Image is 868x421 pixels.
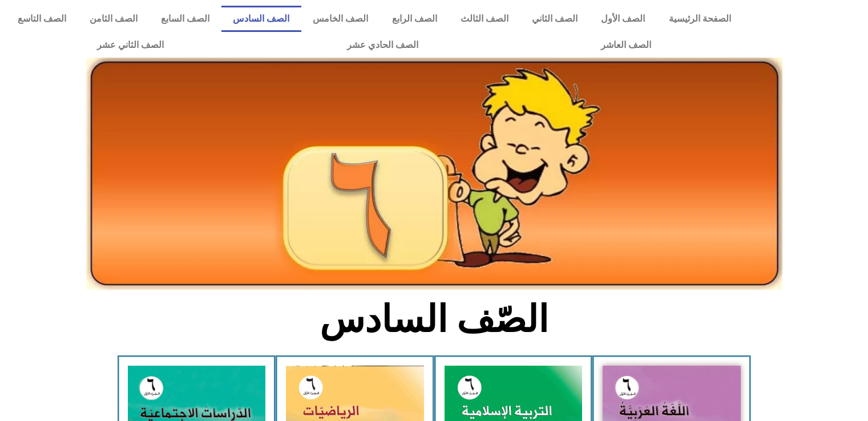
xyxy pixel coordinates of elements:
[657,6,742,32] a: الصفحة الرئيسية
[380,6,449,32] a: الصف الرابع
[449,6,520,32] a: الصف الثالث
[520,6,589,32] a: الصف الثاني
[6,6,78,32] a: الصف التاسع
[510,32,742,58] a: الصف العاشر
[221,6,301,32] a: الصف السادس
[245,297,623,342] h2: الصّف السادس
[590,6,657,32] a: الصف الأول
[255,32,509,58] a: الصف الحادي عشر
[149,6,221,32] a: الصف السابع
[6,32,255,58] a: الصف الثاني عشر
[301,6,380,32] a: الصف الخامس
[78,6,149,32] a: الصف الثامن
